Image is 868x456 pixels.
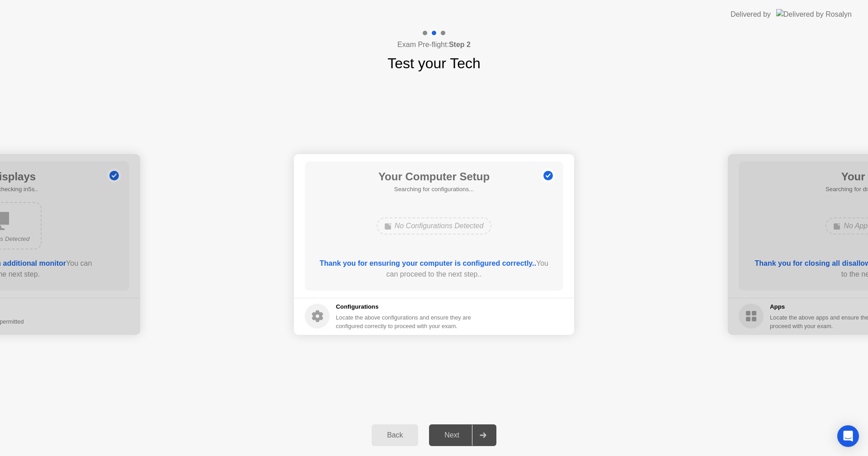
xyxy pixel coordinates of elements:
[378,185,490,194] h5: Searching for configurations...
[776,9,852,19] img: Delivered by Rosalyn
[429,424,496,446] button: Next
[432,431,472,439] div: Next
[336,302,473,311] h5: Configurations
[731,9,771,20] div: Delivered by
[378,169,490,185] h1: Your Computer Setup
[837,425,859,447] div: Open Intercom Messenger
[449,41,471,48] b: Step 2
[377,217,492,235] div: No Configurations Detected
[320,259,536,267] b: Thank you for ensuring your computer is configured correctly..
[336,313,473,330] div: Locate the above configurations and ensure they are configured correctly to proceed with your exam.
[387,52,481,74] h1: Test your Tech
[374,431,415,439] div: Back
[318,258,551,280] div: You can proceed to the next step..
[372,424,418,446] button: Back
[397,39,471,50] h4: Exam Pre-flight:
